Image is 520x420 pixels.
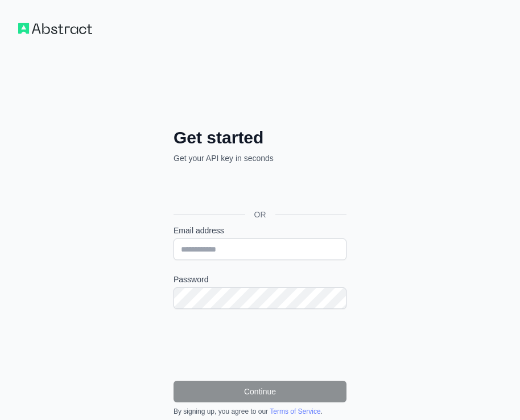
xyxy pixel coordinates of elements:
[270,407,320,415] a: Terms of Service
[174,407,346,416] div: By signing up, you agree to our .
[174,127,346,148] h2: Get started
[174,153,346,164] p: Get your API key in seconds
[168,176,350,201] iframe: “使用 Google 账号登录”按钮
[174,274,346,285] label: Password
[174,323,346,367] iframe: reCAPTCHA
[174,381,346,402] button: Continue
[245,209,275,220] span: OR
[174,225,346,236] label: Email address
[18,23,92,34] img: Workflow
